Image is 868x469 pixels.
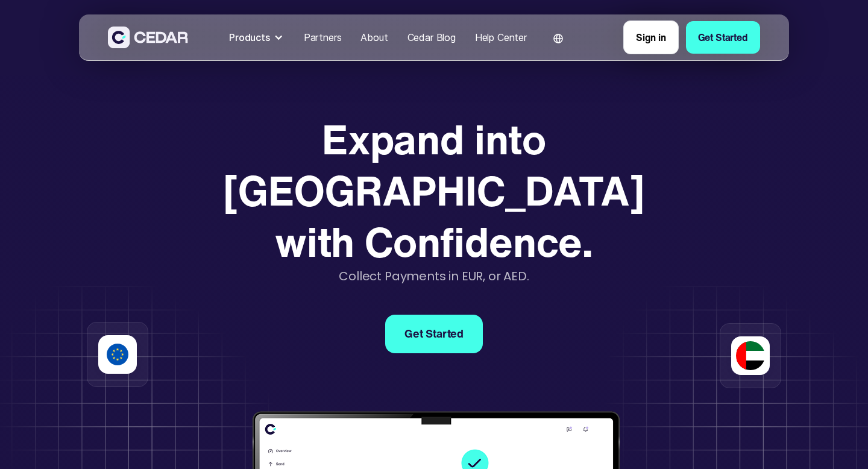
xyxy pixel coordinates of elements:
div: Partners [304,30,342,45]
div: Help Center [475,30,527,45]
a: Partners [299,24,347,51]
a: Get Started [385,315,483,353]
strong: Expand into [GEOGRAPHIC_DATA] with Confidence. [223,109,644,271]
div: Products [229,30,270,45]
div: Sign in [636,30,666,45]
div: Cedar Blog [407,30,456,45]
a: Sign in [623,20,679,54]
div: Products [224,25,289,49]
a: Cedar Blog [403,24,461,51]
a: Get Started [686,21,760,54]
a: About [356,24,392,51]
img: cedar logo [108,27,188,48]
div: Collect Payments in EUR, or AED. [339,267,529,286]
a: Help Center [470,24,532,51]
div: About [360,30,388,45]
img: world icon [553,34,563,43]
